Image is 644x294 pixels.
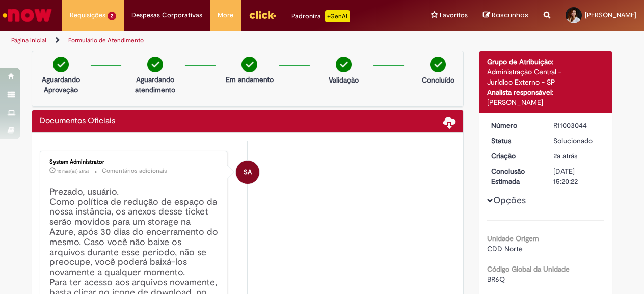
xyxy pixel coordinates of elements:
[553,151,577,161] span: 2a atrás
[218,10,233,20] span: More
[492,10,528,20] span: Rascunhos
[226,74,274,85] p: Em andamento
[487,234,539,243] b: Unidade Origem
[484,120,546,130] dt: Número
[483,11,528,20] a: Rascunhos
[440,10,468,20] span: Favoritos
[36,74,86,95] p: Aguardando Aprovação
[484,151,546,161] dt: Criação
[487,244,523,253] span: CDD Norte
[329,75,359,85] p: Validação
[553,151,601,161] div: 18/01/2024 15:27:14
[325,10,350,22] p: +GenAi
[130,74,180,95] p: Aguardando atendimento
[147,57,163,72] img: check-circle-green.png
[70,10,105,20] span: Requisições
[49,159,219,165] div: System Administrator
[553,120,601,130] div: R11003044
[53,57,69,72] img: check-circle-green.png
[336,57,352,72] img: check-circle-green.png
[585,11,636,19] span: [PERSON_NAME]
[57,168,89,174] time: 22/10/2024 22:05:29
[487,97,605,108] div: [PERSON_NAME]
[291,10,350,22] div: Padroniza
[487,275,505,284] span: BR6Q
[1,5,53,25] img: ServiceNow
[236,161,259,184] div: System Administrator
[108,12,116,20] span: 2
[443,116,455,128] span: Baixar anexos
[487,67,605,87] div: Administração Central - Jurídico Externo - SP
[8,31,422,50] ul: Trilhas de página
[249,7,276,22] img: click_logo_yellow_360x200.png
[68,36,144,44] a: Formulário de Atendimento
[487,57,605,67] div: Grupo de Atribuição:
[40,117,115,126] h2: Documentos Oficiais Histórico de tíquete
[487,264,570,274] b: Código Global da Unidade
[484,136,546,146] dt: Status
[11,36,46,44] a: Página inicial
[553,136,601,146] div: Solucionado
[430,57,446,72] img: check-circle-green.png
[422,75,454,85] p: Concluído
[244,160,252,184] span: SA
[553,166,601,186] div: [DATE] 15:20:22
[131,10,202,20] span: Despesas Corporativas
[102,167,167,175] small: Comentários adicionais
[487,87,605,97] div: Analista responsável:
[242,57,257,72] img: check-circle-green.png
[484,166,546,186] dt: Conclusão Estimada
[57,168,89,174] span: 10 mês(es) atrás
